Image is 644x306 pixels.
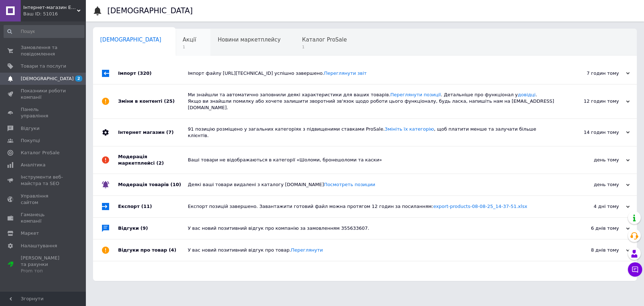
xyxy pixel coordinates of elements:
[188,203,558,210] div: Експорт позицій завершено. Завантажити готовий файл можна протягом 12 годин за посиланням:
[21,44,66,57] span: Замовлення та повідомлення
[518,92,536,97] a: довідці
[141,225,148,231] span: (9)
[166,130,174,135] span: (7)
[170,182,181,187] span: (10)
[141,204,152,209] span: (11)
[385,126,434,132] a: Змініть їх категорію
[23,4,77,11] span: Інтернет-магазин ЕлектроХаус
[107,6,193,15] h1: [DEMOGRAPHIC_DATA]
[21,174,66,187] span: Інструменти веб-майстра та SEO
[188,181,558,188] div: Деякі ваші товари видалені з каталогу [DOMAIN_NAME]
[188,247,558,253] div: У вас новий позитивний відгук про товар.
[4,25,84,38] input: Пошук
[21,268,66,274] div: Prom топ
[164,98,175,104] span: (25)
[21,243,57,249] span: Налаштування
[118,218,188,239] div: Відгуки
[324,182,375,187] a: Посмотреть позиции
[291,247,323,253] a: Переглянути
[21,150,59,156] span: Каталог ProSale
[21,106,66,119] span: Панель управління
[100,37,161,43] span: [DEMOGRAPHIC_DATA]
[628,262,642,277] button: Чат з покупцем
[118,239,188,261] div: Відгуки про товар
[21,162,45,168] span: Аналітика
[118,196,188,217] div: Експорт
[21,230,39,237] span: Маркет
[21,193,66,206] span: Управління сайтом
[183,37,196,43] span: Акції
[188,70,558,77] div: Імпорт файлу [URL][TECHNICAL_ID] успішно завершено.
[21,63,66,69] span: Товари та послуги
[324,71,367,76] a: Переглянути звіт
[188,225,558,232] div: У вас новий позитивний відгук про компанію за замовленням 355633607.
[156,160,164,166] span: (2)
[183,44,196,50] span: 1
[218,37,280,43] span: Новини маркетплейсу
[21,137,40,144] span: Покупці
[302,37,347,43] span: Каталог ProSale
[118,84,188,118] div: Зміни в контенті
[558,129,630,136] div: 14 годин тому
[558,203,630,210] div: 4 дні тому
[558,98,630,105] div: 12 годин тому
[118,146,188,174] div: Модерація маркетплейсі
[21,76,74,82] span: [DEMOGRAPHIC_DATA]
[558,70,630,77] div: 7 годин тому
[558,247,630,253] div: 8 днів тому
[558,225,630,232] div: 6 днів тому
[118,174,188,195] div: Модерація товарів
[21,212,66,224] span: Гаманець компанії
[433,204,527,209] a: export-products-08-08-25_14-37-51.xlsx
[118,119,188,146] div: Інтернет магазин
[21,125,39,132] span: Відгуки
[558,181,630,188] div: день тому
[188,157,558,163] div: Ваші товари не відображаються в категорії «Шоломи, бронешоломи та каски»
[75,76,82,82] span: 2
[21,88,66,101] span: Показники роботи компанії
[138,71,152,76] span: (320)
[188,126,558,139] div: 91 позицію розміщено у загальних категоріях з підвищеними ставками ProSale. , щоб платити менше т...
[390,92,441,97] a: Переглянути позиції
[558,157,630,163] div: день тому
[23,11,86,17] div: Ваш ID: 51016
[118,63,188,84] div: Імпорт
[169,247,176,253] span: (4)
[188,92,558,111] div: Ми знайшли та автоматично заповнили деякі характеристики для ваших товарів. . Детальніше про функ...
[21,255,66,275] span: [PERSON_NAME] та рахунки
[302,44,347,50] span: 1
